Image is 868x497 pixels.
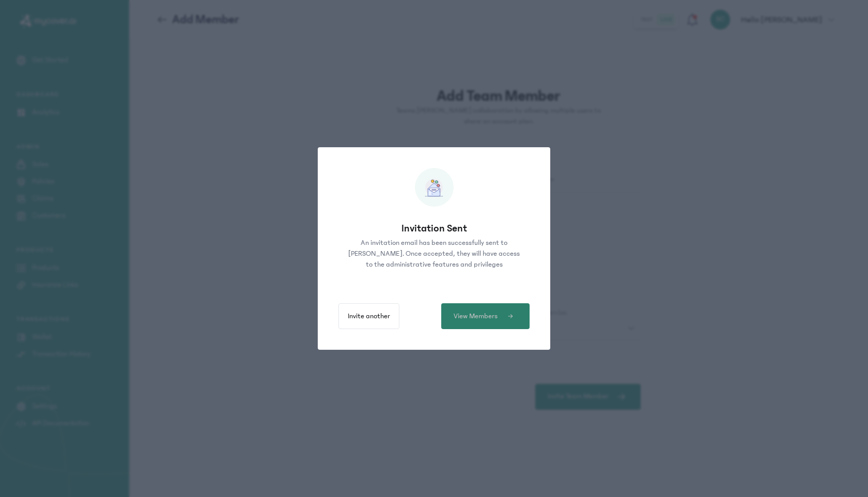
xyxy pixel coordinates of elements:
span: Invite another [348,311,390,322]
button: Invite another [338,303,399,329]
p: Invitation Sent [338,221,530,236]
button: View Members [441,303,530,329]
span: View Members [454,311,498,322]
p: An invitation email has been successfully sent to [PERSON_NAME]. Once accepted, they will have ac... [347,238,521,270]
